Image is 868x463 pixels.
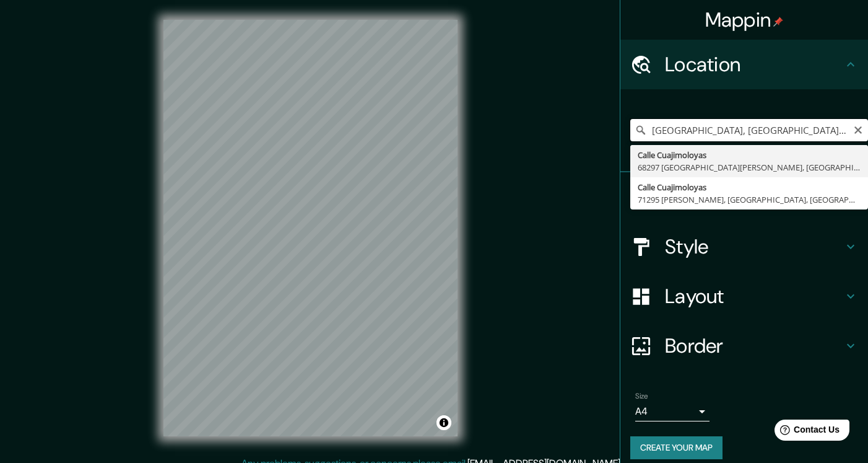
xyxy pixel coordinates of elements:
[620,222,868,271] div: Style
[665,52,843,77] h4: Location
[620,321,868,371] div: Border
[635,402,710,421] div: A4
[638,193,861,206] div: 71295 [PERSON_NAME], [GEOGRAPHIC_DATA], [GEOGRAPHIC_DATA]
[630,119,868,141] input: Pick your city or area
[773,17,783,27] img: pin-icon.png
[620,172,868,222] div: Pins
[665,185,843,209] h4: Pins
[853,123,863,135] button: Clear
[638,149,861,161] div: Calle Cuajimoloyas
[638,181,861,193] div: Calle Cuajimoloyas
[665,234,843,259] h4: Style
[665,333,843,358] h4: Border
[620,40,868,89] div: Location
[630,436,723,459] button: Create your map
[705,7,784,32] h4: Mappin
[635,391,648,402] label: Size
[436,415,451,430] button: Toggle attribution
[620,271,868,321] div: Layout
[665,284,843,309] h4: Layout
[163,20,458,436] canvas: Map
[638,161,861,174] div: 68297 [GEOGRAPHIC_DATA][PERSON_NAME], [GEOGRAPHIC_DATA], [GEOGRAPHIC_DATA]
[758,415,854,449] iframe: Help widget launcher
